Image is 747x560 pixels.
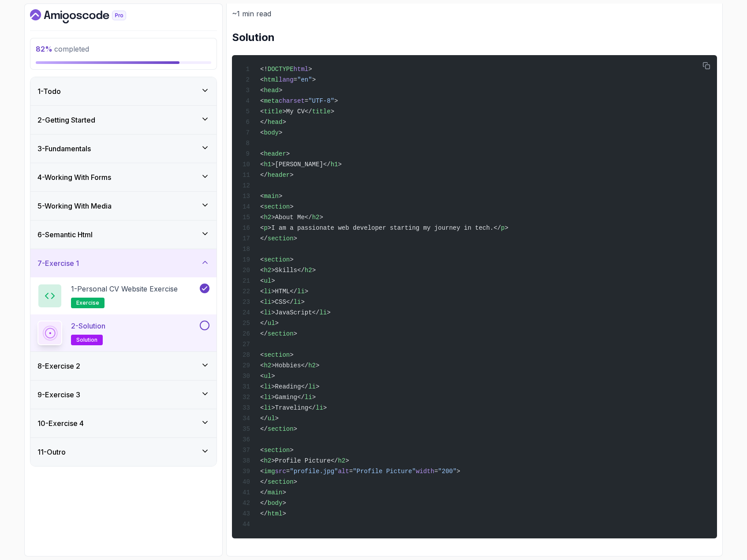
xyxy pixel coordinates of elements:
[37,229,93,240] h3: 6 - Semantic Html
[264,129,279,136] span: body
[71,284,178,294] p: 1 - Personal CV Website Exercise
[30,134,217,163] button: 3-Fundamentals
[260,320,268,327] span: </
[438,468,456,475] span: "200"
[30,106,217,134] button: 2-Getting Started
[260,267,264,274] span: <
[260,394,264,401] span: <
[30,352,217,380] button: 8-Exercise 2
[323,404,327,411] span: >
[30,409,217,437] button: 10-Exercise 4
[271,383,308,390] span: >Reading</
[260,193,264,200] span: <
[37,201,112,211] h3: 5 - Working With Media
[331,161,338,168] span: h1
[30,9,146,23] a: Dashboard
[268,415,275,422] span: ul
[316,404,323,411] span: li
[260,330,268,337] span: </
[36,45,52,53] span: 82 %
[260,373,264,380] span: <
[264,362,271,369] span: h2
[37,172,111,183] h3: 4 - Working With Forms
[76,299,99,306] span: exercise
[37,143,91,154] h3: 3 - Fundamentals
[282,119,286,126] span: >
[271,277,275,284] span: >
[71,321,105,331] p: 2 - Solution
[30,77,217,105] button: 1-Todo
[331,108,334,115] span: >
[264,203,290,210] span: section
[301,299,304,306] span: >
[264,351,290,358] span: section
[30,192,217,220] button: 5-Working With Media
[30,438,217,466] button: 11-Outro
[308,66,312,73] span: >
[353,468,416,475] span: "Profile Picture"
[260,415,268,422] span: </
[264,214,271,221] span: h2
[271,457,338,464] span: >Profile Picture</
[282,510,286,517] span: >
[290,447,293,454] span: >
[37,389,80,400] h3: 9 - Exercise 3
[275,415,279,422] span: >
[264,394,271,401] span: li
[338,457,345,464] span: h2
[271,288,297,295] span: >HTML</
[286,150,290,157] span: >
[456,468,460,475] span: >
[308,97,334,105] span: "UTF-8"
[260,256,264,263] span: <
[279,129,282,136] span: >
[264,97,279,105] span: meta
[501,224,504,231] span: p
[260,66,268,73] span: <!
[271,267,305,274] span: >Skills</
[316,383,319,390] span: >
[260,362,264,369] span: <
[434,468,438,475] span: =
[264,193,279,200] span: main
[260,214,264,221] span: <
[37,86,61,97] h3: 1 - Todo
[264,404,271,411] span: li
[271,309,319,316] span: >JavaScript</
[260,150,264,157] span: <
[319,214,323,221] span: >
[260,277,264,284] span: <
[416,468,434,475] span: width
[264,76,279,83] span: html
[268,235,294,242] span: section
[30,220,217,249] button: 6-Semantic Html
[312,214,320,221] span: h2
[260,510,268,517] span: </
[297,288,305,295] span: li
[312,76,316,83] span: >
[271,214,312,221] span: >About Me</
[30,249,217,277] button: 7-Exercise 1
[268,478,294,485] span: section
[316,362,319,369] span: >
[268,489,283,496] span: main
[37,447,66,457] h3: 11 - Outro
[305,394,312,401] span: li
[260,203,264,210] span: <
[338,468,349,475] span: alt
[271,161,330,168] span: >[PERSON_NAME]</
[268,500,283,507] span: body
[260,299,264,306] span: <
[308,383,316,390] span: li
[286,468,290,475] span: =
[275,468,286,475] span: src
[30,381,217,409] button: 9-Exercise 3
[260,426,268,433] span: </
[260,87,264,94] span: <
[279,87,282,94] span: >
[268,224,501,231] span: >I am a passionate web developer starting my journey in tech.</
[290,203,293,210] span: >
[268,320,275,327] span: ul
[37,258,79,269] h3: 7 - Exercise 1
[327,309,330,316] span: >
